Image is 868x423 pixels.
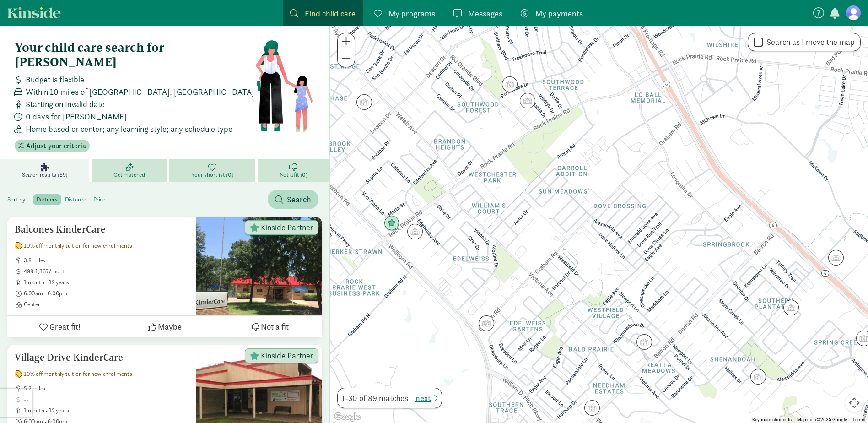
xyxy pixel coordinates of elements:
[305,7,356,20] span: Find child care
[158,320,182,333] span: Maybe
[15,140,90,152] button: Adjust your criteria
[7,7,61,18] a: Kinside
[26,110,127,123] span: 0 days for [PERSON_NAME]
[217,316,322,337] button: Not a fit
[287,193,311,206] span: Search
[780,296,803,319] div: Click to see details
[845,394,863,412] button: Map camera controls
[404,220,426,243] div: Click to see details
[26,73,84,86] span: Budget is flexible
[261,320,289,333] span: Not a fit
[113,171,145,179] span: Get matched
[475,312,498,335] div: Click to see details
[535,7,583,20] span: My payments
[468,7,502,20] span: Messages
[7,195,32,203] span: Sort by:
[353,91,376,114] div: Click to see details
[415,392,438,404] button: next
[24,407,189,414] span: 1 month - 12 years
[24,268,189,275] span: 498-1,365/month
[33,194,61,205] label: partners
[825,246,847,269] div: Click to see details
[24,290,189,297] span: 6:00am - 6:00pm
[61,194,90,205] label: distance
[747,365,770,388] div: Click to see details
[24,257,189,264] span: 3.8 miles
[112,316,217,337] button: Maybe
[22,171,67,179] span: Search results (89)
[752,417,792,423] button: Keyboard shortcuts
[388,7,435,20] span: My programs
[90,194,109,205] label: price
[332,411,362,423] a: Open this area in Google Maps (opens a new window)
[341,392,408,404] span: 1-30 of 89 matches
[15,224,189,235] h5: Balcones KinderCare
[24,242,132,249] span: 10% off monthly tuition for new enrollments
[26,86,254,98] span: Within 10 miles of [GEOGRAPHIC_DATA], [GEOGRAPHIC_DATA]
[633,331,656,353] div: Click to see details
[332,411,362,423] img: Google
[797,417,847,422] span: Map data ©2025 Google
[24,279,189,286] span: 1 month - 12 years
[261,223,313,232] span: Kinside Partner
[169,159,257,182] a: Your shortlist (0)
[24,370,132,378] span: 10% off monthly tuition for new enrollments
[280,171,307,179] span: Not a fit (0)
[7,316,112,337] button: Great fit!
[258,159,329,182] a: Not a fit (0)
[26,98,105,110] span: Starting on Invalid date
[581,396,604,419] div: Click to see details
[49,320,81,333] span: Great fit!
[24,301,189,308] span: Center
[24,385,189,392] span: 5.2 miles
[15,40,255,70] h4: Your child care search for [PERSON_NAME]
[92,159,169,182] a: Get matched
[26,123,232,135] span: Home based or center; any learning style; any schedule type
[26,141,86,152] span: Adjust your criteria
[380,212,403,235] div: Click to see details
[261,352,313,360] span: Kinside Partner
[15,352,189,363] h5: Village Drive KinderCare
[763,37,855,48] label: Search as I move the map
[268,190,318,209] button: Search
[498,73,521,96] div: Click to see details
[852,417,865,422] a: Terms
[516,89,539,112] div: Click to see details
[191,171,233,179] span: Your shortlist (0)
